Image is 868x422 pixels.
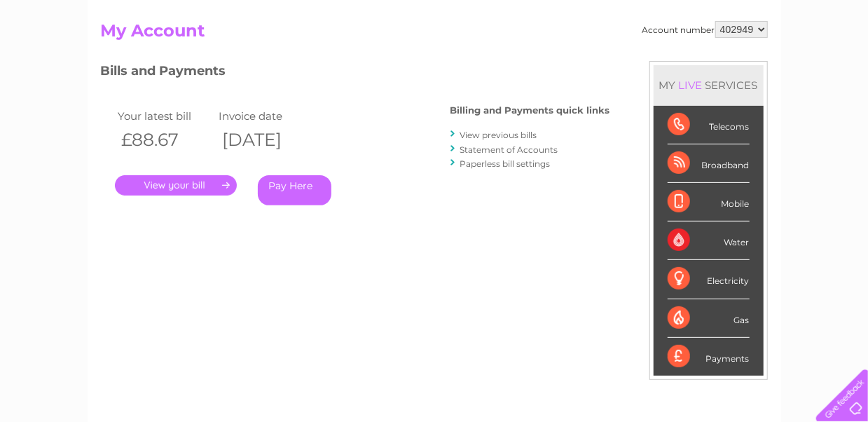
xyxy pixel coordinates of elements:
[668,106,750,144] div: Telecoms
[101,21,768,48] h2: My Account
[450,105,610,116] h4: Billing and Payments quick links
[668,338,750,376] div: Payments
[668,183,750,222] div: Mobile
[30,36,102,79] img: logo.png
[668,144,750,183] div: Broadband
[654,65,764,105] div: MY SERVICES
[668,260,750,299] div: Electricity
[215,125,316,154] th: [DATE]
[775,60,809,70] a: Contact
[822,60,855,70] a: Log out
[621,60,648,70] a: Water
[460,158,551,169] a: Paperless bill settings
[696,60,738,70] a: Telecoms
[460,144,558,155] a: Statement of Accounts
[668,299,750,338] div: Gas
[668,222,750,260] div: Water
[115,125,216,154] th: £88.67
[746,60,766,70] a: Blog
[215,107,316,125] td: Invoice date
[258,175,331,205] a: Pay Here
[676,79,705,92] div: LIVE
[656,60,687,70] a: Energy
[642,21,768,38] div: Account number
[115,175,237,196] a: .
[604,7,701,25] a: 0333 014 3131
[104,8,766,68] div: Clear Business is a trading name of Verastar Limited (registered in [GEOGRAPHIC_DATA] No. 3667643...
[460,130,537,140] a: View previous bills
[101,61,610,86] h3: Bills and Payments
[115,107,216,125] td: Your latest bill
